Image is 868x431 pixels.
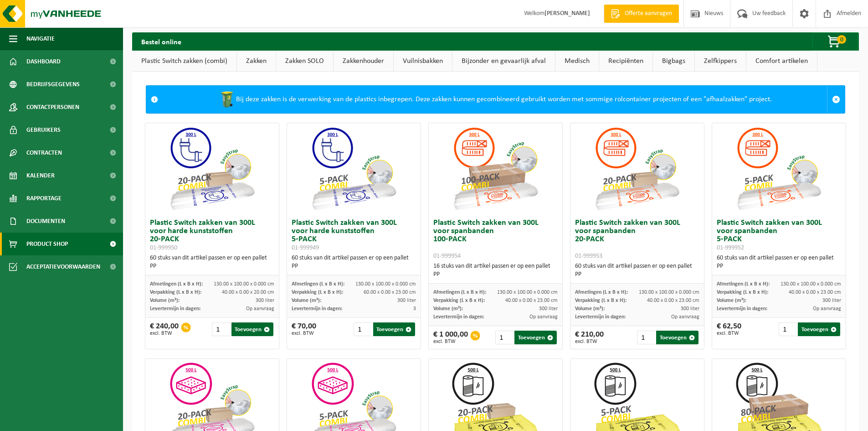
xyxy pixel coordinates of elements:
[394,51,452,72] a: Vuilnisbakken
[166,123,257,214] img: 01-999950
[822,298,841,303] span: 300 liter
[514,331,557,344] button: Toevoegen
[150,281,203,287] span: Afmetingen (L x B x H):
[505,298,558,303] span: 40.00 x 0.00 x 23.00 cm
[433,331,468,344] div: € 1 000,00
[433,298,485,303] span: Verpakking (L x B x H):
[292,219,416,252] h3: Plastic Switch zakken van 300L voor harde kunststoffen 5-PACK
[397,298,416,303] span: 300 liter
[433,306,463,312] span: Volume (m³):
[575,331,604,344] div: € 210,00
[214,281,274,287] span: 130.00 x 100.00 x 0.000 cm
[433,219,558,260] h3: Plastic Switch zakken van 300L voor spanbanden 100-PACK
[364,290,416,295] span: 60.00 x 0.00 x 23.00 cm
[26,141,62,164] span: Contracten
[637,331,655,344] input: 1
[450,123,541,214] img: 01-999954
[26,27,55,50] span: Navigatie
[26,73,80,96] span: Bedrijfsgegevens
[276,51,333,72] a: Zakken SOLO
[292,298,321,303] span: Volume (m³):
[575,339,604,344] span: excl. BTW
[497,290,558,295] span: 130.00 x 100.00 x 0.000 cm
[604,5,679,23] a: Offerte aanvragen
[575,290,628,295] span: Afmetingen (L x B x H):
[812,32,858,51] button: 0
[671,314,699,320] span: Op aanvraag
[292,262,416,270] div: PP
[231,322,274,336] button: Toevoegen
[717,322,741,336] div: € 62,50
[779,322,797,336] input: 1
[26,210,65,233] span: Documenten
[695,51,746,72] a: Zelfkippers
[544,10,590,17] strong: [PERSON_NAME]
[717,254,841,270] div: 60 stuks van dit artikel passen er op een pallet
[292,254,416,270] div: 60 stuks van dit artikel passen er op een pallet
[218,90,236,109] img: WB-0240-HPE-GN-50.png
[622,9,674,18] span: Offerte aanvragen
[653,51,694,72] a: Bigbags
[150,244,177,251] span: 01-999950
[827,86,845,113] a: Sluit melding
[717,290,768,295] span: Verpakking (L x B x H):
[717,281,770,287] span: Afmetingen (L x B x H):
[26,255,100,278] span: Acceptatievoorwaarden
[717,331,741,336] span: excl. BTW
[575,262,699,279] div: 60 stuks van dit artikel passen er op een pallet
[452,51,555,72] a: Bijzonder en gevaarlijk afval
[433,339,468,344] span: excl. BTW
[575,270,699,279] div: PP
[150,290,201,295] span: Verpakking (L x B x H):
[26,119,61,141] span: Gebruikers
[746,51,817,72] a: Comfort artikelen
[334,51,393,72] a: Zakkenhouder
[656,331,699,344] button: Toevoegen
[26,164,55,187] span: Kalender
[575,314,626,320] span: Levertermijn in dagen:
[599,51,652,72] a: Recipiënten
[733,123,824,214] img: 01-999952
[639,290,699,295] span: 130.00 x 100.00 x 0.000 cm
[717,298,746,303] span: Volume (m³):
[132,32,190,50] h2: Bestel online
[150,298,180,303] span: Volume (m³):
[355,281,416,287] span: 130.00 x 100.00 x 0.000 cm
[26,187,62,210] span: Rapportage
[26,96,79,119] span: Contactpersonen
[575,219,699,260] h3: Plastic Switch zakken van 300L voor spanbanden 20-PACK
[717,219,841,252] h3: Plastic Switch zakken van 300L voor spanbanden 5-PACK
[150,262,274,270] div: PP
[433,290,486,295] span: Afmetingen (L x B x H):
[575,253,602,260] span: 01-999953
[681,306,699,312] span: 300 liter
[433,314,484,320] span: Levertermijn in dagen:
[292,306,342,312] span: Levertermijn in dagen:
[495,331,514,344] input: 1
[150,331,179,336] span: excl. BTW
[647,298,699,303] span: 40.00 x 0.00 x 23.00 cm
[717,306,767,312] span: Levertermijn in dagen:
[26,233,68,255] span: Product Shop
[837,35,846,44] span: 0
[575,306,605,312] span: Volume (m³):
[292,322,316,336] div: € 70,00
[433,262,558,279] div: 16 stuks van dit artikel passen er op een pallet
[555,51,599,72] a: Medisch
[781,281,841,287] span: 130.00 x 100.00 x 0.000 cm
[575,298,627,303] span: Verpakking (L x B x H):
[433,253,461,260] span: 01-999954
[150,322,179,336] div: € 240,00
[529,314,558,320] span: Op aanvraag
[798,322,840,336] button: Toevoegen
[789,290,841,295] span: 40.00 x 0.00 x 23.00 cm
[591,123,683,214] img: 01-999953
[246,306,274,312] span: Op aanvraag
[308,123,399,214] img: 01-999949
[222,290,274,295] span: 40.00 x 0.00 x 20.00 cm
[539,306,558,312] span: 300 liter
[373,322,416,336] button: Toevoegen
[212,322,230,336] input: 1
[292,331,316,336] span: excl. BTW
[354,322,372,336] input: 1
